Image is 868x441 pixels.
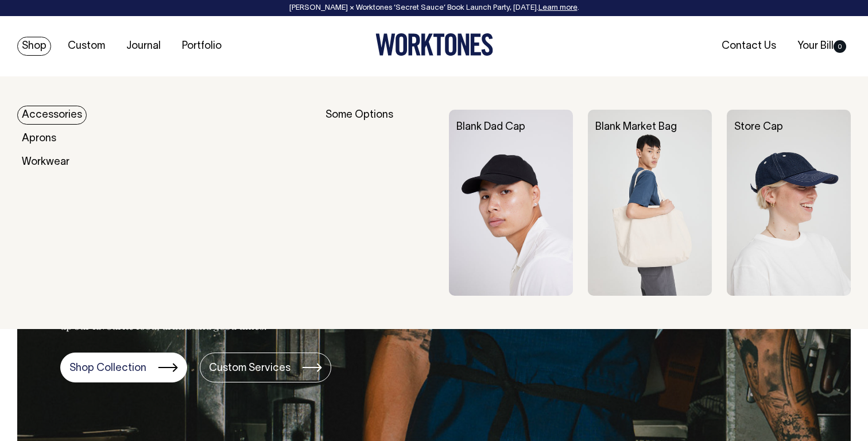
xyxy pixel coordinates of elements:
img: Store Cap [727,110,851,296]
div: [PERSON_NAME] × Worktones ‘Secret Sauce’ Book Launch Party, [DATE]. . [11,4,857,12]
span: 0 [834,40,846,53]
a: Learn more [538,5,578,11]
a: Blank Dad Cap [456,122,525,132]
a: Blank Market Bag [595,122,677,132]
a: Shop [17,37,51,56]
a: Workwear [17,153,74,172]
a: Custom Services [200,353,331,382]
a: Journal [122,37,165,56]
a: Custom [63,37,110,56]
a: Shop Collection [60,353,187,382]
a: Aprons [17,129,61,148]
div: Some Options [325,110,434,296]
a: Accessories [17,106,87,125]
a: Your Bill0 [793,37,851,56]
img: Blank Market Bag [588,110,712,296]
a: Store Cap [734,122,783,132]
a: Contact Us [717,37,781,56]
a: Portfolio [177,37,226,56]
img: Blank Dad Cap [449,110,573,296]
